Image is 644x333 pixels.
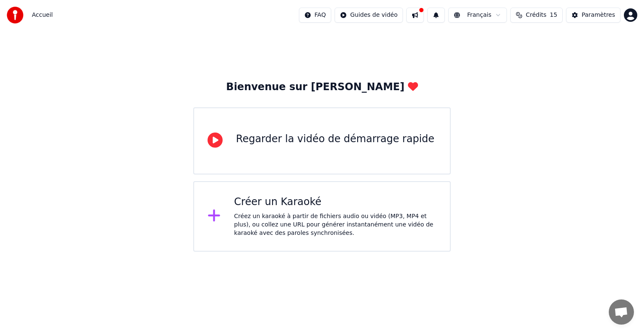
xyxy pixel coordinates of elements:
[299,8,331,23] button: FAQ
[32,11,53,19] nav: breadcrumb
[335,8,403,23] button: Guides de vidéo
[566,8,621,23] button: Paramètres
[226,81,418,94] div: Bienvenue sur [PERSON_NAME]
[510,8,563,23] button: Crédits15
[526,11,546,19] span: Crédits
[582,11,615,19] div: Paramètres
[609,299,634,325] a: Ouvrir le chat
[550,11,557,19] span: 15
[236,133,434,146] div: Regarder la vidéo de démarrage rapide
[234,212,436,237] div: Créez un karaoké à partir de fichiers audio ou vidéo (MP3, MP4 et plus), ou collez une URL pour g...
[234,195,436,209] div: Créer un Karaoké
[32,11,53,19] span: Accueil
[7,7,23,23] img: youka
